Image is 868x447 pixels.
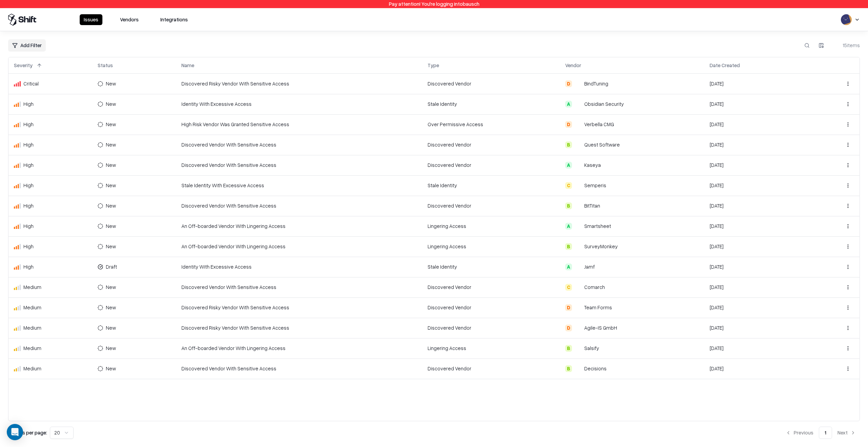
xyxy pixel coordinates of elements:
[14,80,87,87] div: Critical
[422,135,560,155] td: Discovered Vendor
[584,100,624,108] div: Obsidian Security
[422,318,560,338] td: Discovered Vendor
[181,62,194,69] div: Name
[106,161,116,169] div: New
[575,162,581,169] img: Kaseya
[98,282,126,293] button: New
[422,94,560,114] td: Stale Identity
[565,80,572,87] div: D
[106,365,116,372] div: New
[106,263,117,270] div: Draft
[575,223,581,230] img: Smartsheet
[106,345,116,352] div: New
[704,277,812,297] td: [DATE]
[575,284,581,291] img: Comarch
[584,243,618,250] div: SurveyMonkey
[176,114,422,135] td: High Risk Vendor Was Granted Sensitive Access
[422,216,560,236] td: Lingering Access
[98,241,126,252] button: New
[704,358,812,379] td: [DATE]
[704,74,812,94] td: [DATE]
[565,304,572,311] div: D
[584,161,601,169] div: Kaseya
[14,121,87,128] div: High
[106,121,116,128] div: New
[176,236,422,257] td: An Off-boarded Vendor With Lingering Access
[422,358,560,379] td: Discovered Vendor
[106,80,116,87] div: New
[176,135,422,155] td: Discovered Vendor With Sensitive Access
[575,121,581,128] img: Verbella CMG
[176,318,422,338] td: Discovered Risky Vendor With Sensitive Access
[8,429,47,436] p: Results per page:
[14,263,87,270] div: High
[704,318,812,338] td: [DATE]
[422,74,560,94] td: Discovered Vendor
[565,325,572,331] div: D
[704,338,812,358] td: [DATE]
[833,42,860,49] div: 15 items
[106,304,116,311] div: New
[575,243,581,250] img: SurveyMonkey
[422,236,560,257] td: Lingering Access
[422,155,560,175] td: Discovered Vendor
[704,257,812,277] td: [DATE]
[98,99,126,110] button: New
[575,264,581,270] img: Jamf
[176,257,422,277] td: Identity With Excessive Access
[575,101,581,108] img: Obsidian Security
[176,175,422,196] td: Stale Identity With Excessive Access
[176,297,422,318] td: Discovered Risky Vendor With Sensitive Access
[14,365,87,372] div: Medium
[14,202,87,209] div: High
[704,216,812,236] td: [DATE]
[14,222,87,230] div: High
[584,284,605,291] div: Comarch
[704,114,812,135] td: [DATE]
[98,119,126,130] button: New
[98,139,126,150] button: New
[106,222,116,230] div: New
[98,78,126,89] button: New
[710,62,740,69] div: Date Created
[176,216,422,236] td: An Off-boarded Vendor With Lingering Access
[176,277,422,297] td: Discovered Vendor With Sensitive Access
[106,141,116,148] div: New
[422,297,560,318] td: Discovered Vendor
[575,365,581,372] img: Decisions
[565,202,572,209] div: B
[80,14,102,25] button: Issues
[565,162,572,169] div: A
[565,365,572,372] div: B
[98,343,126,354] button: New
[704,236,812,257] td: [DATE]
[14,141,87,148] div: High
[106,202,116,209] div: New
[565,141,572,148] div: B
[584,263,595,270] div: Jamf
[106,182,116,189] div: New
[422,175,560,196] td: Stale Identity
[584,80,608,87] div: BindTuning
[565,264,572,270] div: A
[14,284,87,291] div: Medium
[704,175,812,196] td: [DATE]
[176,196,422,216] td: Discovered Vendor With Sensitive Access
[584,222,611,230] div: Smartsheet
[176,74,422,94] td: Discovered Risky Vendor With Sensitive Access
[584,304,612,311] div: Team Forms
[14,345,87,352] div: Medium
[704,135,812,155] td: [DATE]
[704,155,812,175] td: [DATE]
[14,161,87,169] div: High
[98,302,126,313] button: New
[565,62,581,69] div: Vendor
[14,100,87,108] div: High
[14,324,87,331] div: Medium
[422,196,560,216] td: Discovered Vendor
[584,182,606,189] div: Semperis
[176,155,422,175] td: Discovered Vendor With Sensitive Access
[584,202,600,209] div: BitTitan
[575,345,581,352] img: Salsify
[14,182,87,189] div: High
